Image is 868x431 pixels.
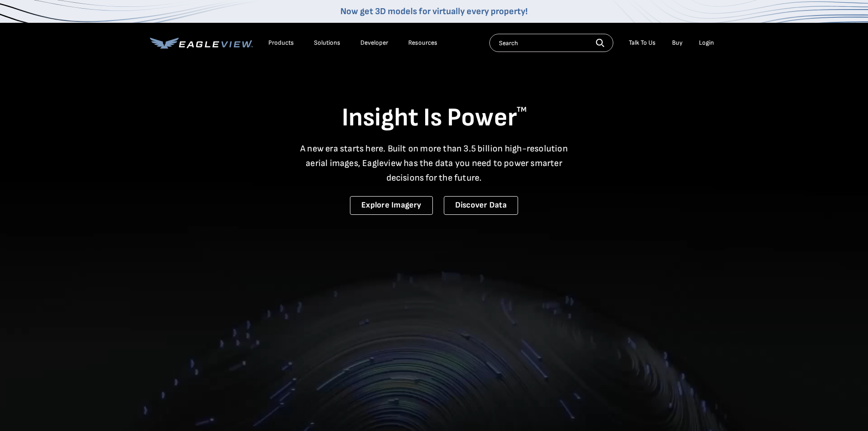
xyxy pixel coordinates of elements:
[408,39,437,47] div: Resources
[444,196,518,215] a: Discover Data
[314,39,340,47] div: Solutions
[672,39,683,47] a: Buy
[150,102,719,134] h1: Insight Is Power
[489,34,613,52] input: Search
[629,39,656,47] div: Talk To Us
[340,6,528,17] a: Now get 3D models for virtually every property!
[268,39,294,47] div: Products
[699,39,714,47] div: Login
[350,196,433,215] a: Explore Imagery
[360,39,388,47] a: Developer
[517,105,527,114] sup: TM
[295,141,574,185] p: A new era starts here. Built on more than 3.5 billion high-resolution aerial images, Eagleview ha...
